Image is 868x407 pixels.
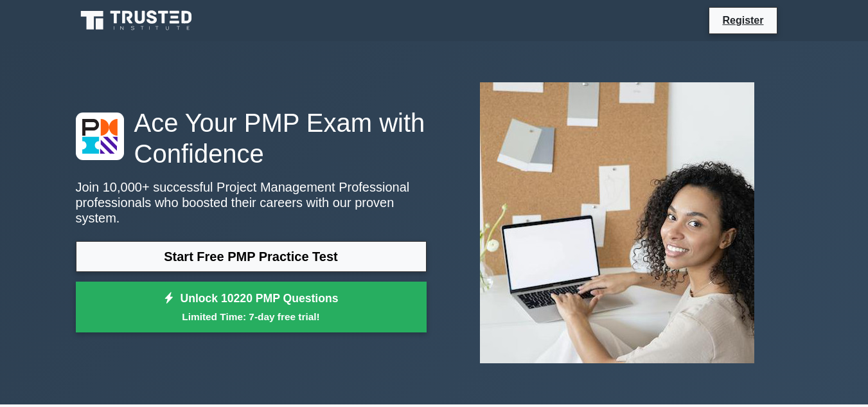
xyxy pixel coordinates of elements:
[76,179,427,226] p: Join 10,000+ successful Project Management Professional professionals who boosted their careers w...
[714,12,771,28] a: Register
[76,107,427,169] h1: Ace Your PMP Exam with Confidence
[92,309,411,324] small: Limited Time: 7-day free trial!
[76,282,427,333] a: Unlock 10220 PMP QuestionsLimited Time: 7-day free trial!
[76,241,427,272] a: Start Free PMP Practice Test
